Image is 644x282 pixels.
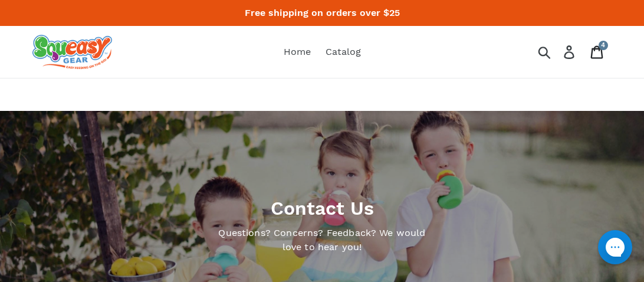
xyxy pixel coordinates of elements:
[271,197,374,219] font: Contact Us
[320,43,367,61] a: Catalog
[284,46,311,58] span: Home
[32,35,112,69] img: squeasy gear snacker portable food pouch
[326,46,361,58] span: Catalog
[584,39,612,65] a: 4
[602,42,605,48] span: 4
[218,227,425,253] font: Questions? Concerns? Feedback? We would love to hear you!
[278,43,317,61] a: Home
